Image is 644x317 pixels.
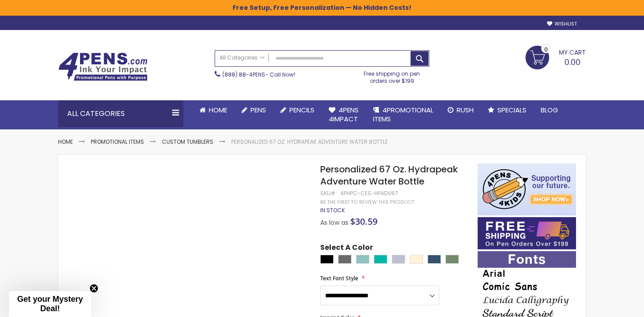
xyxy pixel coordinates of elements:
[320,206,345,214] span: In stock
[373,105,433,124] span: 4PROMOTIONAL ITEMS
[445,255,459,264] div: Sage Green
[338,255,352,264] div: Grey
[322,100,366,129] a: 4Pens4impact
[525,46,586,68] a: 0.00 0
[222,71,265,78] a: (888) 88-4PENS
[350,215,377,227] span: $30.59
[320,255,334,264] div: Black
[320,189,337,197] strong: SKU
[329,105,359,124] span: 4Pens 4impact
[220,54,264,61] span: All Categories
[457,105,474,115] span: Rush
[355,67,430,85] div: Free shipping on pen orders over $199
[541,105,558,115] span: Blog
[89,284,98,293] button: Close teaser
[320,243,373,255] span: Select A Color
[209,105,227,115] span: Home
[320,207,345,214] div: Availability
[222,71,295,78] span: - Call Now!
[320,163,458,188] span: Personalized 67 Oz. Hydrapeak Adventure Water Bottle
[162,138,213,146] a: Custom Tumblers
[231,138,388,146] li: Personalized 67 Oz. Hydrapeak Adventure Water Bottle
[9,291,91,317] div: Get your Mystery Deal!Close teaser
[91,138,144,146] a: Promotional Items
[58,100,183,127] div: All Categories
[320,199,414,206] a: Be the first to review this product
[356,255,369,264] div: Alpine
[478,217,576,249] img: Free shipping on orders over $199
[478,163,576,215] img: 4pens 4 kids
[366,100,441,129] a: 4PROMOTIONALITEMS
[192,100,234,120] a: Home
[250,105,266,115] span: Pens
[289,105,314,115] span: Pencils
[534,100,565,120] a: Blog
[428,255,441,264] div: Storm
[234,100,273,120] a: Pens
[215,51,269,65] a: All Categories
[320,274,358,282] span: Text Font Style
[273,100,322,120] a: Pencils
[481,100,534,120] a: Specials
[410,255,423,264] div: Cream
[374,255,387,264] div: Teal
[547,21,577,27] a: Wishlist
[441,100,481,120] a: Rush
[58,138,73,146] a: Home
[564,56,580,68] span: 0.00
[544,45,548,54] span: 0
[570,293,644,317] iframe: Google Customer Reviews
[320,218,348,227] span: As low as
[392,255,405,264] div: Iceberg
[340,190,398,197] div: 4PHPC-CES-HPADV67
[497,105,526,115] span: Specials
[58,52,148,81] img: 4Pens Custom Pens and Promotional Products
[17,295,83,313] span: Get your Mystery Deal!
